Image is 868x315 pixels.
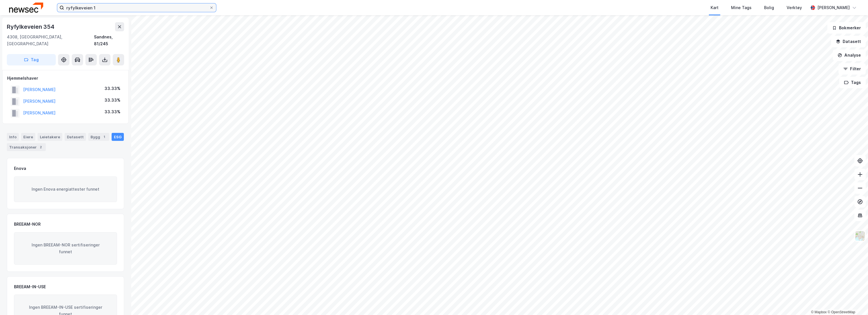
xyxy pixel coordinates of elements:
[811,310,827,314] a: Mapbox
[9,3,43,13] img: newsec-logo.f6e21ccffca1b3a03d2d.png
[14,221,41,228] div: BREEAM-NOR
[14,176,117,202] div: Ingen Enova energiattester funnet
[833,50,866,61] button: Analyse
[104,85,120,92] div: 33.33%
[88,133,109,141] div: Bygg
[840,288,868,315] iframe: Chat Widget
[7,133,19,141] div: Info
[711,4,719,11] div: Kart
[14,232,117,265] div: Ingen BREEAM-NOR sertifiseringer funnet
[7,34,94,47] div: 4308, [GEOGRAPHIC_DATA], [GEOGRAPHIC_DATA]
[64,3,209,12] input: Søk på adresse, matrikkel, gårdeiere, leietakere eller personer
[817,4,850,11] div: [PERSON_NAME]
[7,143,46,151] div: Transaksjoner
[14,165,26,172] div: Enova
[7,75,124,82] div: Hjemmelshaver
[787,4,802,11] div: Verktøy
[764,4,774,11] div: Bolig
[104,97,120,104] div: 33.33%
[839,77,866,88] button: Tags
[38,133,62,141] div: Leietakere
[838,63,866,75] button: Filter
[104,108,120,115] div: 33.33%
[731,4,752,11] div: Mine Tags
[828,310,855,314] a: OpenStreetMap
[94,34,124,47] div: Sandnes, 81/245
[827,22,866,34] button: Bokmerker
[7,22,56,31] div: Ryfylkeveien 354
[101,134,107,140] div: 1
[831,36,866,47] button: Datasett
[65,133,86,141] div: Datasett
[840,288,868,315] div: Kontrollprogram for chat
[112,133,124,141] div: ESG
[38,144,44,150] div: 2
[855,230,865,241] img: Z
[7,54,56,65] button: Tag
[14,283,46,290] div: BREEAM-IN-USE
[21,133,35,141] div: Eiere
